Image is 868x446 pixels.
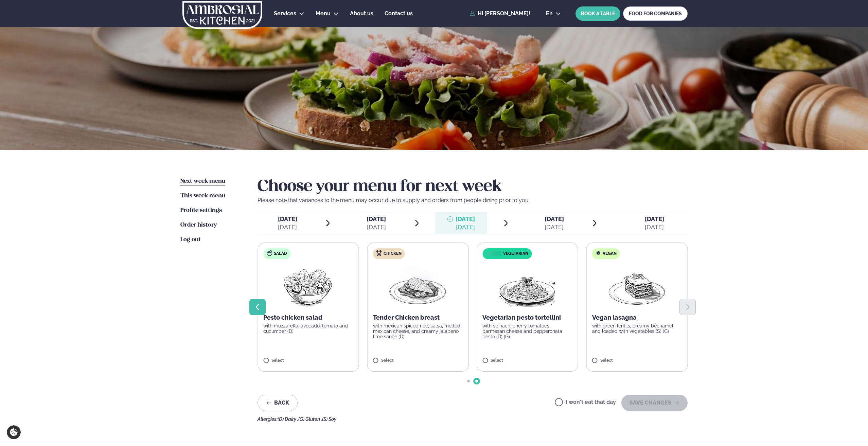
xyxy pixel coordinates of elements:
div: [DATE] [278,223,297,231]
p: Please note that variances to the menu may occur due to supply and orders from people dining prio... [258,196,688,204]
a: FOOD FOR COMPANIES [623,6,688,21]
button: en [541,11,566,16]
p: Vegetarian pesto tortellini [482,314,572,322]
p: with spinach, cherry tomatoes, parmesan cheese and pepperonata pesto (D) (G) [482,323,572,339]
a: About us [350,10,373,18]
span: Salad [274,251,287,256]
img: Lasagna.png [607,265,667,308]
span: Go to slide 1 [467,380,470,382]
span: en [546,11,553,16]
a: Cookie settings [7,425,21,439]
span: Log out [180,237,201,243]
img: Salad.png [278,265,338,308]
img: Spagetti.png [497,265,557,308]
span: Go to slide 2 [475,380,478,382]
a: Hi [PERSON_NAME]! [470,11,530,17]
span: Contact us [385,10,413,17]
a: Profile settings [180,207,222,215]
img: icon [484,251,503,257]
div: [DATE] [456,223,475,231]
a: Next week menu [180,177,225,185]
button: Back [258,395,298,411]
span: (D) Dairy , [278,416,298,422]
a: Log out [180,236,201,244]
span: This week menu [180,193,225,199]
span: (S) Soy [322,416,336,422]
button: Previous slide [249,299,266,315]
div: [DATE] [645,223,664,231]
div: Allergies: [258,416,688,422]
button: BOOK A TABLE [575,6,620,21]
span: [DATE] [278,215,297,222]
span: Menu [316,10,331,17]
span: Profile settings [180,208,222,213]
img: chicken.svg [376,250,382,256]
span: About us [350,10,373,17]
span: Next week menu [180,178,225,184]
div: [DATE] [367,223,386,231]
img: salad.svg [267,250,272,256]
span: (G) Gluten , [298,416,322,422]
p: Tender Chicken breast [373,314,463,322]
span: [DATE] [645,215,664,222]
span: [DATE] [367,215,386,222]
span: Vegetarian [503,251,528,256]
span: Vegan [603,251,617,256]
span: Chicken [384,251,402,256]
img: Vegan.svg [596,250,601,256]
a: Contact us [385,10,413,18]
p: with mozzarella, avocado, tomato and cucumber (D) [263,323,353,334]
img: logo [182,1,263,29]
p: with mexican spiced rice, salsa, melted mexican cheese, and creamy jalapeno, lime sauce (D) [373,323,463,339]
span: [DATE] [456,215,475,222]
button: Next slide [679,299,696,315]
img: Chicken-breast.png [388,265,448,308]
h2: Choose your menu for next week [258,177,688,196]
span: Services [274,10,296,17]
div: [DATE] [545,223,564,231]
button: SAVE CHANGES [621,395,688,411]
p: Vegan lasagna [592,314,682,322]
a: This week menu [180,192,225,200]
p: with green lentils, creamy bechamel and loaded with vegetables (S) (G) [592,323,682,334]
span: Order history [180,222,217,228]
span: [DATE] [545,215,564,222]
p: Pesto chicken salad [263,314,353,322]
a: Menu [316,10,331,18]
a: Services [274,10,296,18]
a: Order history [180,221,217,229]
